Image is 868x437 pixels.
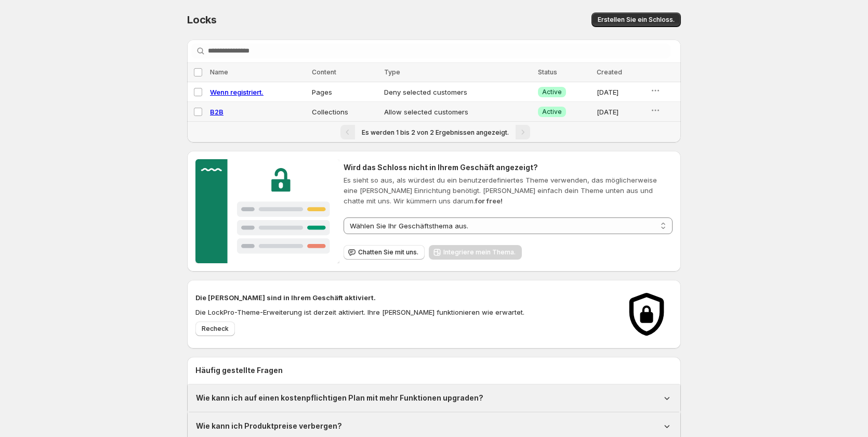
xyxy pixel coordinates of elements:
[196,393,483,403] h1: Wie kann ich auf einen kostenpflichtigen Plan mit mehr Funktionen upgraden?
[344,245,425,260] button: Chatten Sie mit uns.
[195,365,673,376] h2: Häufig gestellte Fragen
[598,16,675,24] span: Erstellen Sie ein Schloss.
[594,102,648,122] td: [DATE]
[381,82,535,102] td: Deny selected customers
[195,159,339,263] img: Customer support
[195,322,235,336] button: Recheck
[358,248,418,256] span: Chatten Sie mit uns.
[312,68,336,76] span: Content
[542,88,562,96] span: Active
[591,12,681,27] button: Erstellen Sie ein Schloss.
[187,14,217,26] span: Locks
[542,108,562,116] span: Active
[362,128,509,136] span: Es werden 1 bis 2 von 2 Ergebnissen angezeigt.
[187,121,681,143] nav: Pagination
[202,325,229,333] span: Recheck
[594,82,648,102] td: [DATE]
[210,88,264,96] a: Wenn registriert.
[309,102,382,122] td: Collections
[195,292,610,303] h2: Die [PERSON_NAME] sind in Ihrem Geschäft aktiviert.
[597,68,622,76] span: Created
[475,197,503,205] strong: for free!
[381,102,535,122] td: Allow selected customers
[196,421,342,431] h1: Wie kann ich Produktpreise verbergen?
[309,82,382,102] td: Pages
[344,162,673,173] h2: Wird das Schloss nicht in Ihrem Geschäft angezeigt?
[210,68,228,76] span: Name
[195,307,610,317] p: Die LockPro-Theme-Erweiterung ist derzeit aktiviert. Ihre [PERSON_NAME] funktionieren wie erwartet.
[344,175,673,206] p: Es sieht so aus, als würdest du ein benutzerdefiniertes Theme verwenden, das möglicherweise eine ...
[384,68,400,76] span: Type
[538,68,557,76] span: Status
[210,108,223,116] a: B2B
